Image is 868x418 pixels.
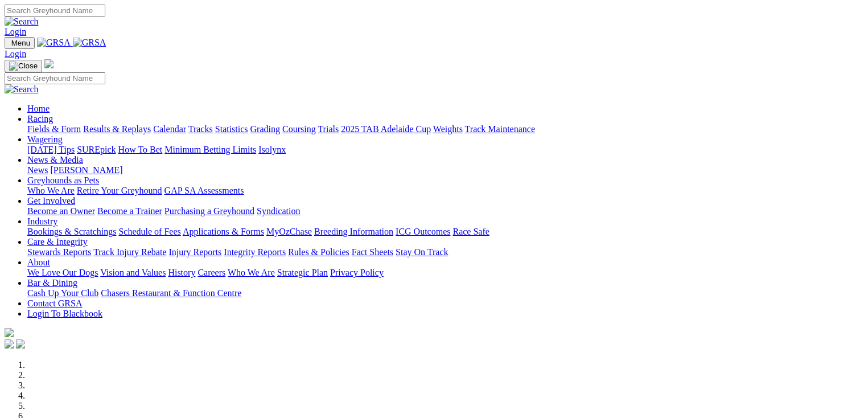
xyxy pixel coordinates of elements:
[164,145,256,154] a: Minimum Betting Limits
[5,37,35,49] button: Toggle navigation
[50,165,122,175] a: [PERSON_NAME]
[277,268,328,277] a: Strategic Plan
[168,268,195,277] a: History
[5,27,26,36] a: Login
[27,268,863,278] div: About
[44,59,54,68] img: logo-grsa-white.png
[27,227,116,236] a: Bookings & Scratchings
[27,247,863,257] div: Care & Integrity
[164,206,254,216] a: Purchasing a Greyhound
[314,227,393,236] a: Breeding Information
[37,38,71,48] img: GRSA
[153,124,186,134] a: Calendar
[27,165,48,175] a: News
[5,60,42,72] button: Toggle navigation
[27,288,98,298] a: Cash Up Your Club
[27,206,863,216] div: Get Involved
[27,206,95,216] a: Become an Owner
[266,227,312,236] a: MyOzChase
[198,268,225,277] a: Careers
[27,145,863,155] div: Wagering
[250,124,280,134] a: Grading
[452,227,489,236] a: Race Safe
[5,49,26,59] a: Login
[5,5,105,17] input: Search
[318,124,339,134] a: Trials
[5,72,105,84] input: Search
[396,227,450,236] a: ICG Outcomes
[228,268,275,277] a: Who We Are
[9,62,38,71] img: Close
[188,124,213,134] a: Tracks
[27,175,99,185] a: Greyhounds as Pets
[27,278,77,288] a: Bar & Dining
[27,227,863,237] div: Industry
[27,247,91,257] a: Stewards Reports
[101,288,241,298] a: Chasers Restaurant & Function Centre
[27,186,863,196] div: Greyhounds as Pets
[27,298,82,308] a: Contact GRSA
[215,124,248,134] a: Statistics
[27,216,57,226] a: Industry
[341,124,431,134] a: 2025 TAB Adelaide Cup
[27,104,50,113] a: Home
[27,186,75,195] a: Who We Are
[330,268,384,277] a: Privacy Policy
[164,186,244,195] a: GAP SA Assessments
[257,206,300,216] a: Syndication
[352,247,393,257] a: Fact Sheets
[183,227,264,236] a: Applications & Forms
[396,247,448,257] a: Stay On Track
[288,247,349,257] a: Rules & Policies
[27,134,63,144] a: Wagering
[27,257,50,267] a: About
[118,145,163,154] a: How To Bet
[97,206,162,216] a: Become a Trainer
[5,339,14,349] img: facebook.svg
[27,268,98,277] a: We Love Our Dogs
[77,145,116,154] a: SUREpick
[16,339,25,349] img: twitter.svg
[27,237,88,247] a: Care & Integrity
[27,124,81,134] a: Fields & Form
[77,186,162,195] a: Retire Your Greyhound
[224,247,286,257] a: Integrity Reports
[5,328,14,337] img: logo-grsa-white.png
[11,39,30,47] span: Menu
[168,247,221,257] a: Injury Reports
[118,227,180,236] a: Schedule of Fees
[282,124,316,134] a: Coursing
[27,309,102,318] a: Login To Blackbook
[100,268,166,277] a: Vision and Values
[27,196,75,206] a: Get Involved
[433,124,463,134] a: Weights
[73,38,106,48] img: GRSA
[27,145,75,154] a: [DATE] Tips
[27,114,53,124] a: Racing
[5,17,39,27] img: Search
[83,124,151,134] a: Results & Replays
[5,84,39,95] img: Search
[258,145,286,154] a: Isolynx
[27,165,863,175] div: News & Media
[27,155,83,165] a: News & Media
[465,124,535,134] a: Track Maintenance
[27,124,863,134] div: Racing
[93,247,166,257] a: Track Injury Rebate
[27,288,863,298] div: Bar & Dining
